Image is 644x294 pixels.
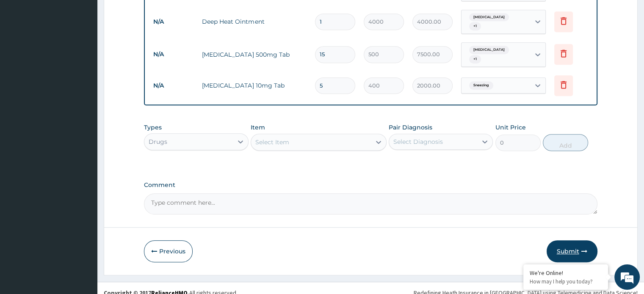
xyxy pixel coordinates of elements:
[389,123,432,132] label: Pair Diagnosis
[198,46,310,63] td: [MEDICAL_DATA] 500mg Tab
[149,78,198,93] td: N/A
[16,42,34,63] img: d_794563401_company_1708531726252_794563401
[4,201,161,230] textarea: Type your message and hit 'Enter'
[149,14,198,30] td: N/A
[144,240,193,262] button: Previous
[547,240,597,262] button: Submit
[469,81,493,90] span: Sneezing
[495,123,526,132] label: Unit Price
[251,123,265,132] label: Item
[543,134,588,151] button: Add
[49,91,117,177] span: We're online!
[44,47,142,58] div: Chat with us now
[469,22,481,30] span: + 1
[149,47,198,62] td: N/A
[469,46,509,54] span: [MEDICAL_DATA]
[144,124,162,131] label: Types
[144,181,597,189] label: Comment
[255,138,289,146] div: Select Item
[530,269,602,277] div: We're Online!
[149,137,167,146] div: Drugs
[530,278,602,285] p: How may I help you today?
[469,13,509,22] span: [MEDICAL_DATA]
[198,13,310,30] td: Deep Heat Ointment
[393,137,443,146] div: Select Diagnosis
[139,4,159,25] div: Minimize live chat window
[469,55,481,63] span: + 1
[198,77,310,94] td: [MEDICAL_DATA] 10mg Tab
